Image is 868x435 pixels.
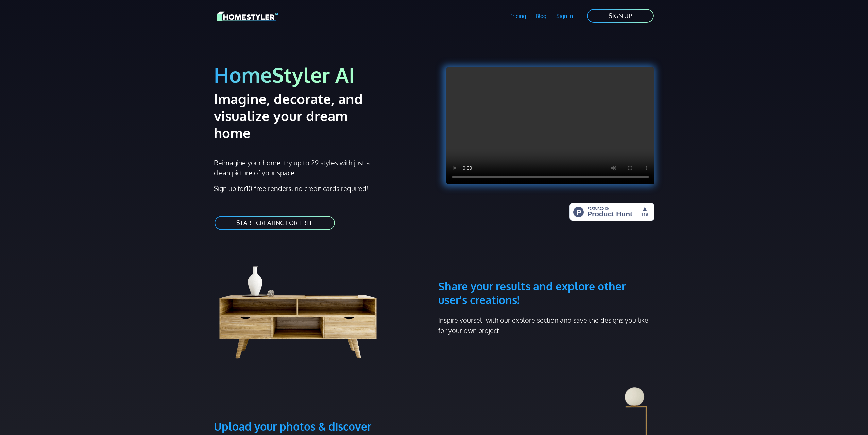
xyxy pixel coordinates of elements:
strong: 10 free renders [246,184,291,193]
img: living room cabinet [214,247,393,363]
img: HomeStyler AI - Interior Design Made Easy: One Click to Your Dream Home | Product Hunt [569,203,654,221]
p: Inspire yourself with our explore section and save the designs you like for your own project! [438,315,654,335]
h3: Share your results and explore other user's creations! [438,247,654,307]
a: Blog [531,8,551,24]
img: HomeStyler AI logo [217,10,278,22]
a: START CREATING FOR FREE [214,215,336,231]
a: Sign In [551,8,578,24]
a: SIGN UP [586,8,654,23]
h2: Imagine, decorate, and visualize your dream home [214,90,387,141]
p: Sign up for , no credit cards required! [214,183,430,194]
p: Reimagine your home: try up to 29 styles with just a clean picture of your space. [214,157,376,178]
h1: HomeStyler AI [214,62,430,87]
a: Pricing [504,8,531,24]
